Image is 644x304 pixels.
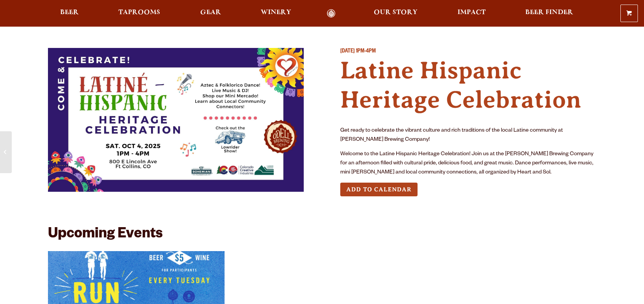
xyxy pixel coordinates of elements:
p: Get ready to celebrate the vibrant culture and rich traditions of the local Latine community at [... [340,126,596,145]
h4: Latine Hispanic Heritage Celebration [340,56,596,115]
span: Gear [200,10,221,16]
span: Winery [261,10,291,16]
span: Impact [457,10,486,16]
h2: Upcoming Events [48,227,163,244]
span: [DATE] [340,49,355,55]
a: Our Story [369,9,422,18]
a: Beer [55,9,84,18]
p: Welcome to the Latine Hispanic Heritage Celebration! Join us at the [PERSON_NAME] Brewing Company... [340,150,596,177]
a: Gear [195,9,226,18]
span: Beer Finder [525,10,573,16]
button: Add to Calendar [340,183,418,197]
a: Winery [256,9,296,18]
span: Taprooms [118,10,160,16]
a: Impact [453,9,491,18]
span: Our Story [374,10,418,16]
span: 1PM-4PM [356,49,376,55]
span: Beer [60,10,79,16]
a: Taprooms [113,9,165,18]
a: Beer Finder [520,9,578,18]
a: Odell Home [317,9,345,18]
